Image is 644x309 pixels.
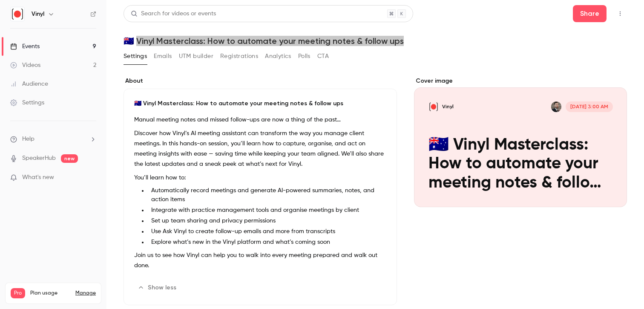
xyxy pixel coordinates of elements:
[30,290,70,297] span: Plan usage
[10,80,48,88] div: Audience
[265,49,291,63] button: Analytics
[134,128,386,169] p: Discover how Vinyl’s AI meeting assistant can transform the way you manage client meetings. In th...
[154,49,172,63] button: Emails
[32,10,44,18] h6: Vinyl
[22,135,34,144] span: Help
[414,77,627,85] label: Cover image
[573,5,607,22] button: Share
[61,154,78,163] span: new
[317,49,329,63] button: CTA
[10,42,40,51] div: Events
[298,49,310,63] button: Polls
[10,135,96,144] li: help-dropdown-opener
[124,49,147,63] button: Settings
[134,173,386,183] p: You’ll learn how to:
[148,206,386,215] li: Integrate with practice management tools and organise meetings by client
[220,49,258,63] button: Registrations
[10,98,44,107] div: Settings
[134,99,386,108] p: 🇦🇺 Vinyl Masterclass: How to automate your meeting notes & follow ups
[148,217,386,225] li: Set up team sharing and privacy permissions
[179,49,213,63] button: UTM builder
[86,174,96,182] iframe: Noticeable Trigger
[22,173,54,182] span: What's new
[414,77,627,207] section: Cover image
[11,288,25,298] span: Pro
[134,115,386,125] p: Manual meeting notes and missed follow-ups are now a thing of the past…
[134,250,386,271] p: Join us to see how Vinyl can help you to walk into every meeting prepared and walk out done.
[11,7,24,21] img: Vinyl
[148,238,386,247] li: Explore what’s new in the Vinyl platform and what’s coming soon
[124,36,627,46] h1: 🇦🇺 Vinyl Masterclass: How to automate your meeting notes & follow ups
[22,154,56,163] a: SpeakerHub
[148,227,386,236] li: Use Ask Vinyl to create follow-up emails and more from transcripts
[131,9,216,18] div: Search for videos or events
[148,186,386,204] li: Automatically record meetings and generate AI-powered summaries, notes, and action items
[124,77,397,85] label: About
[10,61,40,69] div: Videos
[75,290,96,297] a: Manage
[134,281,181,295] button: Show less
